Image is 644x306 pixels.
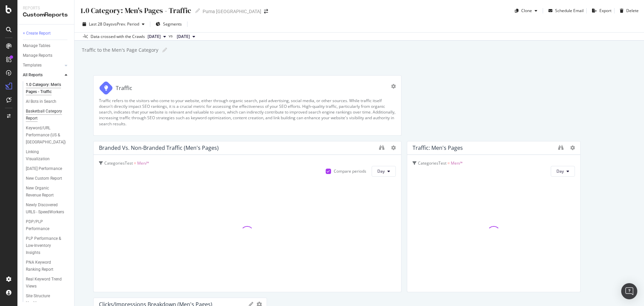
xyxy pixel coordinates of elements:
a: [DATE] Performance [26,165,69,172]
i: Edit report name [162,48,167,52]
div: + Create Report [23,30,51,37]
button: Schedule Email [546,5,584,16]
a: 1.0 Category: Men's Pages - Traffic [26,81,69,95]
div: binoculars [379,145,384,150]
div: PDP/PLP Performance [26,218,63,232]
span: = [447,160,450,166]
div: CustomReports [23,11,69,19]
div: Compare periods [334,168,366,174]
span: Men/* [137,160,149,166]
div: Branded vs. Non-Branded Traffic (Men's Pages)CategoriesTest = Men/*Compare periodsDay [93,141,401,292]
div: Clone [521,8,532,13]
span: Last 28 Days [89,21,113,27]
div: Basketball Category Report [26,108,64,122]
div: Newly Discovered URLS - SpeedWorkers [26,202,66,216]
button: Segments [153,19,184,30]
div: binoculars [558,145,563,150]
button: Day [551,166,575,177]
div: Data crossed with the Crawls [91,34,145,40]
a: Manage Tables [23,42,69,49]
button: Last 28 DaysvsPrev. Period [80,19,147,30]
div: Real Keyword Trend Views [26,276,64,290]
div: arrow-right-arrow-left [264,9,268,14]
div: Puma [GEOGRAPHIC_DATA] [203,8,261,15]
a: Newly Discovered URLS - SpeedWorkers [26,202,69,216]
div: Branded vs. Non-Branded Traffic (Men's Pages) [99,144,219,151]
i: Edit report name [195,8,200,13]
span: Men/* [451,160,463,166]
span: = [134,160,136,166]
a: PNA Keyword Ranking Report [26,259,69,273]
div: All Reports [23,72,43,79]
div: Traffic: Men's PagesCategoriesTest = Men/*Day [407,141,581,292]
div: TrafficTraffic refers to the visitors who come to your website, either through organic search, pa... [93,75,401,136]
div: gear [391,84,396,89]
a: Basketball Category Report [26,108,69,122]
a: PLP Performance & Low-Inventory Insights [26,235,69,256]
div: Export [599,8,611,13]
div: New Organic Revenue Report [26,185,64,199]
button: [DATE] [174,33,198,41]
span: Day [377,168,385,174]
div: Manage Tables [23,42,50,49]
div: PNA Keyword Ranking Report [26,259,65,273]
p: Traffic refers to the visitors who come to your website, either through organic search, paid adve... [99,98,396,127]
span: 2025 Sep. 7th [177,34,190,40]
div: Manage Reports [23,52,52,59]
div: Traffic: Men's Pages [413,144,463,151]
a: + Create Report [23,30,69,37]
button: Delete [617,5,639,16]
div: Keyword/URL Performance (US & CA) [26,125,67,146]
div: New Custom Report [26,175,62,182]
span: 2025 Oct. 5th [148,34,161,40]
span: CategoriesTest [104,160,133,166]
div: Schedule Email [555,8,584,13]
span: Segments [163,21,182,27]
div: Traffic [116,84,132,92]
div: AI Bots in Search [26,98,56,105]
a: Manage Reports [23,52,69,59]
button: Clone [512,5,540,16]
span: Day [556,168,564,174]
button: Export [589,5,611,16]
span: vs Prev. Period [113,21,139,27]
a: Templates [23,62,63,69]
a: All Reports [23,72,63,79]
div: PLP Performance & Low-Inventory Insights [26,235,66,256]
span: CategoriesTest [418,160,446,166]
a: New Organic Revenue Report [26,185,69,199]
div: Delete [626,8,639,13]
div: 1.0 Category: Men's Pages - Traffic [26,81,65,95]
a: New Custom Report [26,175,69,182]
button: Day [372,166,396,177]
div: Mother's Day Performance [26,165,62,172]
div: Reports [23,5,69,11]
div: 1.0 Category: Men's Pages - Traffic [80,5,191,16]
div: Traffic to the Men's Page Category [81,47,158,53]
span: vs [169,33,174,39]
a: PDP/PLP Performance [26,218,69,232]
div: Open Intercom Messenger [621,283,637,299]
div: Templates [23,62,42,69]
a: Linking Visualization [26,148,69,163]
a: AI Bots in Search [26,98,69,105]
a: Keyword/URL Performance (US & [GEOGRAPHIC_DATA]) [26,125,69,146]
a: Real Keyword Trend Views [26,276,69,290]
button: [DATE] [145,33,169,41]
div: Linking Visualization [26,148,63,163]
